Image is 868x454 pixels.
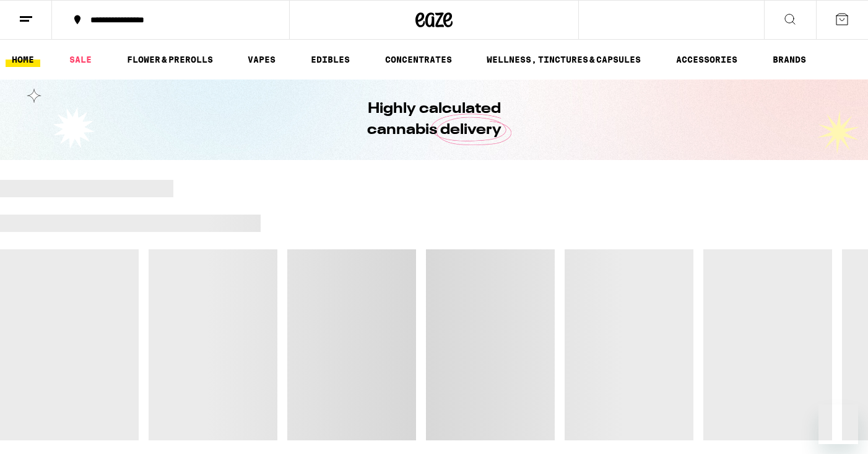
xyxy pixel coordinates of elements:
[305,52,356,67] a: EDIBLES
[6,52,40,67] a: HOME
[241,52,282,67] a: VAPES
[818,404,858,444] iframe: Button to launch messaging window
[480,52,647,67] a: WELLNESS, TINCTURES & CAPSULES
[332,99,536,141] h1: Highly calculated cannabis delivery
[766,52,812,67] a: BRANDS
[121,52,219,67] a: FLOWER & PREROLLS
[379,52,458,67] a: CONCENTRATES
[63,52,98,67] a: SALE
[670,52,744,67] a: ACCESSORIES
